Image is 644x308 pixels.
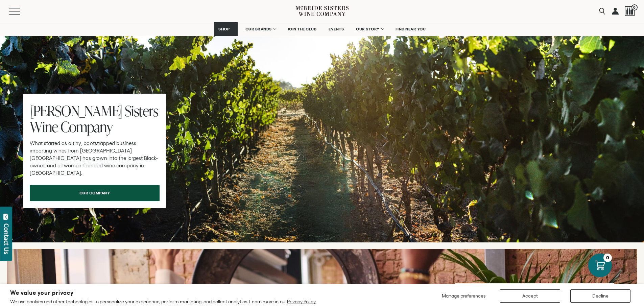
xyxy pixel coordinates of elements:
span: [PERSON_NAME] [30,101,122,121]
a: FIND NEAR YOU [391,22,430,36]
span: our company [68,186,122,199]
span: Wine [30,117,58,137]
span: EVENTS [329,27,344,31]
button: Manage preferences [438,289,490,303]
a: EVENTS [324,22,348,36]
span: Company [61,117,113,137]
a: JOIN THE CLUB [283,22,321,36]
span: Manage preferences [442,293,485,299]
button: Mobile Menu Trigger [9,8,33,15]
span: SHOP [218,27,230,31]
span: Sisters [125,101,158,121]
p: What started as a tiny, bootstrapped business importing wines from [GEOGRAPHIC_DATA] [GEOGRAPHIC_... [30,140,160,177]
span: 0 [631,4,638,10]
button: Accept [500,289,560,303]
span: OUR STORY [356,27,380,31]
div: 0 [603,254,612,262]
a: OUR STORY [352,22,388,36]
a: Privacy Policy. [287,299,316,304]
a: OUR BRANDS [241,22,280,36]
p: We use cookies and other technologies to personalize your experience, perform marketing, and coll... [10,299,316,305]
h2: We value your privacy [10,290,316,296]
a: our company [30,185,160,201]
div: Contact Us [3,223,10,254]
span: FIND NEAR YOU [396,27,426,31]
span: OUR BRANDS [245,27,272,31]
button: Decline [570,289,630,303]
span: JOIN THE CLUB [288,27,317,31]
a: SHOP [214,22,238,36]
